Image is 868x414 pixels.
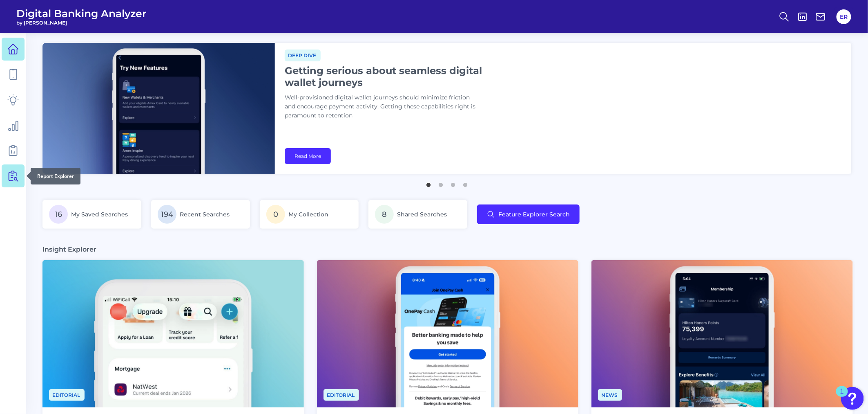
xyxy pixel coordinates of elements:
a: Editorial [324,391,359,398]
button: 1 [425,179,433,187]
button: 2 [437,179,445,187]
img: News - Phone (4).png [591,260,853,407]
a: News [598,391,622,398]
span: Editorial [324,389,359,401]
span: 16 [49,205,68,224]
button: Open Resource Center, 1 new notification [841,387,864,410]
span: My Saved Searches [71,211,128,218]
div: Report Explorer [31,168,80,184]
a: 0My Collection [260,200,359,229]
span: Feature Explorer Search [498,211,570,218]
span: 194 [158,205,176,224]
span: Digital Banking Analyzer [16,7,147,20]
a: 16My Saved Searches [42,200,141,229]
div: 1 [840,391,844,402]
span: News [598,389,622,401]
img: bannerImg [42,43,275,174]
a: Editorial [49,391,85,398]
span: Editorial [49,389,85,401]
button: 4 [462,179,470,187]
span: 0 [266,205,285,224]
img: News - Phone (3).png [317,260,578,407]
a: Read More [285,148,331,164]
a: 8Shared Searches [368,200,467,229]
img: Editorial - Phone Zoom In.png [42,260,304,407]
a: Deep dive [285,51,321,59]
h3: Insight Explorer [42,245,96,254]
span: Shared Searches [397,211,447,218]
button: Feature Explorer Search [477,205,580,224]
span: Deep dive [285,49,321,61]
a: 194Recent Searches [151,200,250,229]
p: Well-provisioned digital wallet journeys should minimize friction and encourage payment activity.... [285,93,489,120]
h1: Getting serious about seamless digital wallet journeys [285,65,489,88]
span: My Collection [288,211,328,218]
button: 3 [449,179,457,187]
span: 8 [375,205,394,224]
button: ER [837,9,851,24]
span: Recent Searches [180,211,230,218]
span: by [PERSON_NAME] [16,20,147,26]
